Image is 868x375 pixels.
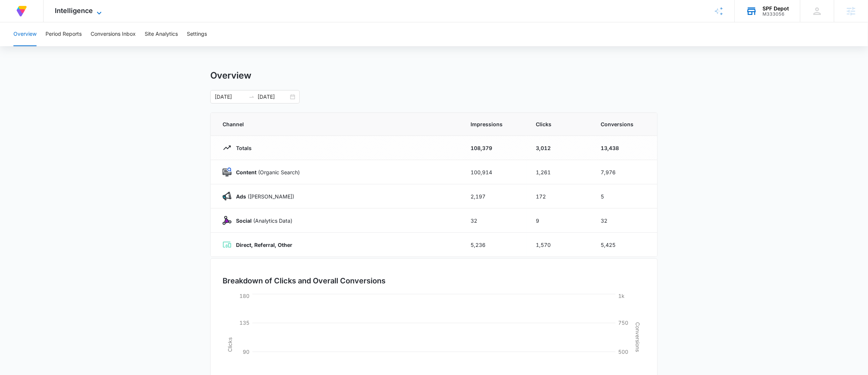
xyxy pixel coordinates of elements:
img: Content [223,168,232,177]
td: 3,012 [527,136,592,160]
span: Conversions [601,120,645,128]
tspan: 1k [619,293,625,299]
tspan: Clicks [227,337,233,352]
td: 2,197 [462,184,527,209]
button: Settings [187,22,207,46]
td: 172 [527,184,592,209]
p: (Organic Search) [232,168,300,176]
strong: Social [236,217,252,224]
div: account id [763,12,789,17]
div: Keywords by Traffic [82,44,126,49]
input: Start date [215,93,246,101]
span: Clicks [536,120,583,128]
strong: Content [236,169,257,175]
td: 5 [592,184,657,209]
span: Channel [223,120,453,128]
tspan: 750 [619,320,629,326]
img: Volusion [15,4,28,18]
strong: Ads [236,193,246,200]
img: tab_domain_overview_orange.svg [20,43,26,49]
img: tab_keywords_by_traffic_grey.svg [74,43,80,49]
span: Intelligence [55,7,93,15]
td: 13,438 [592,136,657,160]
input: End date [258,93,289,101]
td: 32 [462,209,527,233]
td: 9 [527,209,592,233]
div: Domain: [DOMAIN_NAME] [19,19,82,25]
span: Impressions [471,120,518,128]
span: swap-right [249,94,255,100]
h3: Breakdown of Clicks and Overall Conversions [223,275,386,286]
button: Conversions Inbox [91,22,136,46]
img: logo_orange.svg [12,12,18,18]
td: 108,379 [462,136,527,160]
div: Domain Overview [28,44,67,49]
td: 7,976 [592,160,657,184]
div: account name [763,6,789,12]
p: Totals [232,144,252,152]
button: Period Reports [45,22,82,46]
div: v 4.0.25 [21,12,37,18]
td: 5,236 [462,233,527,257]
p: (Analytics Data) [232,217,292,225]
button: Site Analytics [145,22,178,46]
tspan: 500 [619,349,629,355]
td: 32 [592,209,657,233]
tspan: Conversions [635,322,641,352]
h1: Overview [210,70,251,81]
tspan: 90 [243,349,249,355]
td: 1,261 [527,160,592,184]
p: ([PERSON_NAME]) [232,193,294,200]
button: Overview [13,22,37,46]
td: 100,914 [462,160,527,184]
strong: Direct, Referral, Other [236,242,292,248]
img: Social [223,216,232,225]
td: 5,425 [592,233,657,257]
tspan: 135 [239,320,249,326]
span: to [249,94,255,100]
td: 1,570 [527,233,592,257]
tspan: 180 [239,293,249,299]
img: website_grey.svg [12,19,18,25]
img: Ads [223,192,232,201]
